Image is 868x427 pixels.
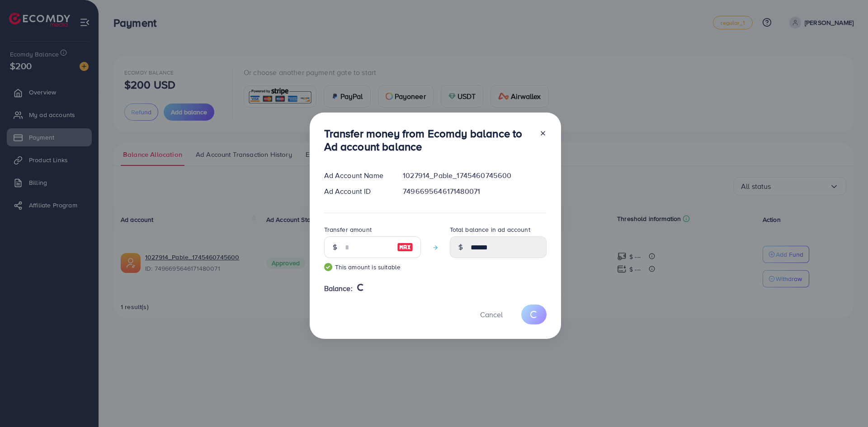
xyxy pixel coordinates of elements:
div: 7496695646171480071 [396,186,553,197]
button: Cancel [469,305,514,324]
small: This amount is suitable [324,263,421,272]
img: image [397,242,413,253]
div: Ad Account Name [317,170,396,181]
img: guide [324,263,332,271]
label: Transfer amount [324,225,372,234]
div: Ad Account ID [317,186,396,197]
div: 1027914_Pable_1745460745600 [396,170,553,181]
label: Total balance in ad account [450,225,530,234]
h3: Transfer money from Ecomdy balance to Ad account balance [324,127,532,153]
iframe: Chat [830,386,861,420]
span: Cancel [480,310,503,319]
span: Balance: [324,283,353,294]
